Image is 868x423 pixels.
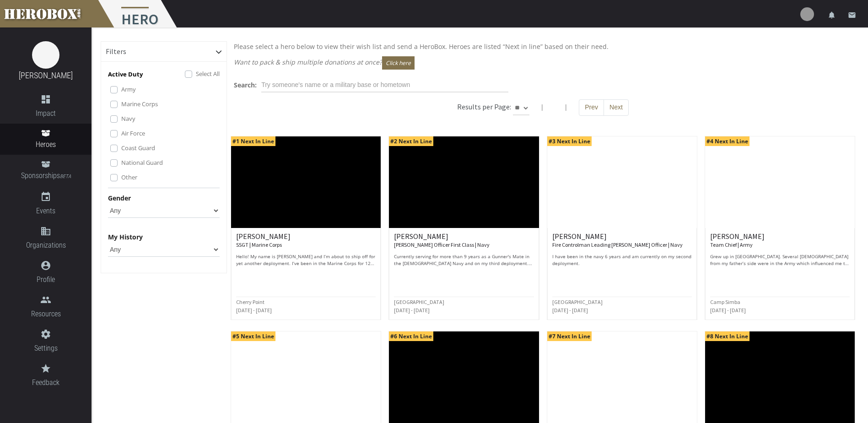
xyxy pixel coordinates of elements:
i: email [848,11,856,19]
p: Want to pack & ship multiple donations at once? [234,56,852,70]
button: Prev [579,99,604,116]
span: #8 Next In Line [705,331,749,341]
label: Other [121,172,137,182]
small: [GEOGRAPHIC_DATA] [394,298,444,305]
img: image [32,41,59,69]
p: Hello! My name is [PERSON_NAME] and I’m about to ship off for yet another deployment. I’ve been i... [236,253,376,267]
span: #6 Next In Line [389,331,433,341]
h6: [PERSON_NAME] [710,233,850,249]
span: #2 Next In Line [389,136,433,146]
h6: [PERSON_NAME] [394,233,534,249]
a: #1 Next In Line [PERSON_NAME] SSGT | Marine Corps Hello! My name is [PERSON_NAME] and I’m about t... [231,136,381,320]
small: [PERSON_NAME] Officer First Class | Navy [394,241,490,248]
p: Grew up in [GEOGRAPHIC_DATA]. Several [DEMOGRAPHIC_DATA] from my father’s side were in the Army w... [710,253,850,267]
span: | [564,103,568,111]
label: Select All [196,69,220,79]
small: Team Chief | Army [710,241,753,248]
label: Army [121,84,136,94]
a: [PERSON_NAME] [19,70,73,80]
img: user-image [800,7,814,21]
small: [DATE] - [DATE] [552,307,588,314]
small: [DATE] - [DATE] [394,307,430,314]
h6: [PERSON_NAME] [552,233,692,249]
span: #7 Next In Line [547,331,592,341]
small: [DATE] - [DATE] [710,307,746,314]
label: Air Force [121,128,145,138]
small: Camp Simba [710,298,740,305]
label: My History [108,232,143,242]
small: [DATE] - [DATE] [236,307,272,314]
p: Please select a hero below to view their wish list and send a HeroBox. Heroes are listed “Next in... [234,41,852,52]
span: #5 Next In Line [231,331,275,341]
a: #2 Next In Line [PERSON_NAME] [PERSON_NAME] Officer First Class | Navy Currently serving for more... [388,136,539,320]
label: Marine Corps [121,99,158,109]
button: Click here [382,56,415,70]
label: Search: [234,80,257,90]
h6: Filters [106,48,126,56]
small: [GEOGRAPHIC_DATA] [552,298,603,305]
label: National Guard [121,157,163,168]
span: #3 Next In Line [547,136,592,146]
small: Cherry Point [236,298,264,305]
p: Currently serving for more than 9 years as a Gunner's Mate in the [DEMOGRAPHIC_DATA] Navy and on ... [394,253,534,267]
a: #3 Next In Line [PERSON_NAME] Fire Controlman Leading [PERSON_NAME] Officer | Navy I have been in... [547,136,697,320]
i: notifications [828,11,836,19]
label: Coast Guard [121,143,155,153]
small: BETA [60,174,71,179]
span: | [540,103,544,111]
h6: [PERSON_NAME] [236,233,376,249]
span: #1 Next In Line [231,136,275,146]
p: I have been in the navy 6 years and am currently on my second deployment. [552,253,692,267]
input: Try someone's name or a military base or hometown [261,78,508,92]
p: Active Duty [108,69,143,80]
h6: Results per Page: [457,102,511,111]
span: #4 Next In Line [705,136,749,146]
small: SSGT | Marine Corps [236,241,282,248]
button: Next [604,99,629,116]
small: Fire Controlman Leading [PERSON_NAME] Officer | Navy [552,241,683,248]
label: Navy [121,114,135,124]
label: Gender [108,193,131,203]
a: #4 Next In Line [PERSON_NAME] Team Chief | Army Grew up in [GEOGRAPHIC_DATA]. Several [DEMOGRAPHI... [705,136,855,320]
